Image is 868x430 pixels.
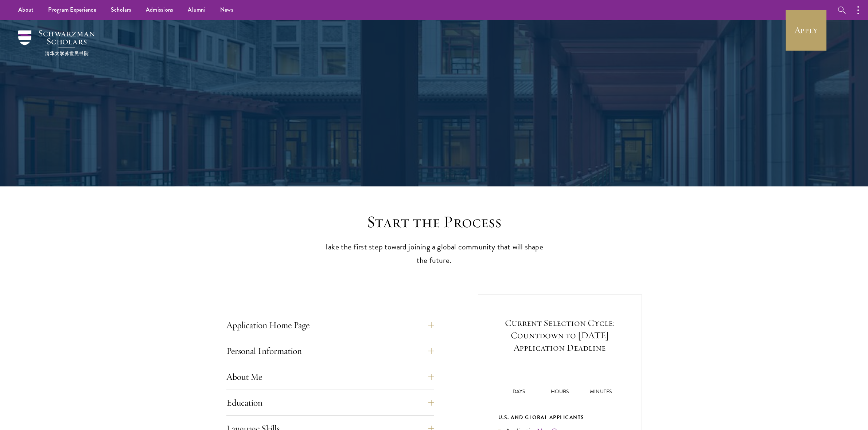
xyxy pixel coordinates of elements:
button: Education [226,394,434,411]
button: Personal Information [226,342,434,360]
h2: Start the Process [321,212,547,232]
div: U.S. and Global Applicants [498,413,622,422]
button: About Me [226,368,434,386]
p: Minutes [580,388,622,395]
img: Schwarzman Scholars [18,30,95,56]
a: Apply [786,10,826,51]
p: Days [498,388,540,395]
h5: Current Selection Cycle: Countdown to [DATE] Application Deadline [498,317,622,354]
button: Application Home Page [226,316,434,334]
p: Take the first step toward joining a global community that will shape the future. [321,240,547,267]
p: Hours [539,388,580,395]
